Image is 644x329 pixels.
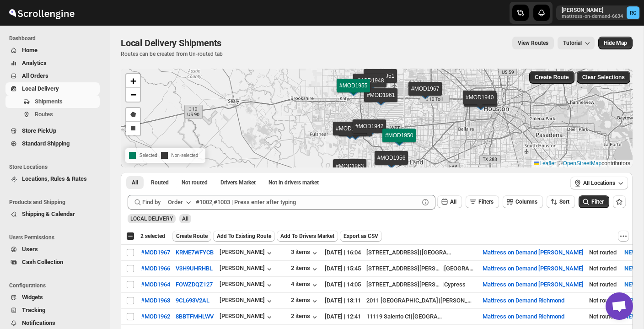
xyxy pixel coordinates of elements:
[366,312,477,321] div: |
[162,195,199,210] button: Order
[22,47,38,54] span: Home
[450,199,456,205] span: All
[129,150,157,161] p: Selected
[5,70,100,82] button: All Orders
[130,89,136,100] span: −
[473,98,487,108] img: Marker
[9,35,103,42] span: Dashboard
[22,259,63,265] span: Cash Collection
[182,179,208,186] span: Not routed
[291,264,319,274] div: 2 items
[563,160,602,167] a: OpenStreetMap
[503,195,543,208] button: Columns
[579,195,609,208] button: Filter
[325,280,361,289] div: [DATE] | 14:05
[558,37,595,49] button: Tutorial
[145,176,174,189] button: Routed
[22,140,70,147] span: Standard Shipping
[392,136,406,146] img: Marker
[589,280,619,289] div: Not routed
[589,264,619,273] div: Not routed
[5,95,100,108] button: Shipments
[277,231,338,242] button: Add To Drivers Market
[196,195,419,210] input: #1002,#1003 | Press enter after typing
[627,6,639,19] span: Ricky Gamino
[176,249,214,256] button: KRME7WFYCB
[347,86,360,96] img: Marker
[591,199,604,205] span: Filter
[9,199,103,206] span: Products and Shipping
[22,294,43,301] span: Widgets
[570,177,628,189] button: All Locations
[562,14,623,19] p: mattress-on-demand-6634
[176,297,209,304] button: 9CL693V2AL
[630,10,637,16] text: RG
[559,199,569,205] span: Sort
[22,72,48,79] span: All Orders
[132,179,138,186] span: All
[9,282,103,289] span: Configurations
[176,176,213,189] button: Unrouted
[5,243,100,256] button: Users
[22,59,47,66] span: Analytics
[9,234,103,241] span: Users Permissions
[535,74,569,81] span: Create Route
[604,39,627,47] span: Hide Map
[5,304,100,317] button: Tracking
[556,5,640,20] button: User menu
[624,249,637,256] span: NEW
[176,281,213,288] button: FOWZDQZ127
[366,280,477,289] div: |
[366,264,442,273] div: [STREET_ADDRESS][PERSON_NAME]
[363,127,376,137] img: Marker
[141,265,170,272] button: #MOD1966
[589,312,619,321] div: Not routed
[374,96,388,106] img: Marker
[547,195,575,208] button: Sort
[220,313,274,322] button: [PERSON_NAME]
[141,297,170,304] div: #MOD1963
[22,210,75,217] span: Shipping & Calendar
[582,74,625,81] span: Clear Selections
[291,313,319,322] button: 2 items
[343,167,357,177] img: Marker
[126,122,140,135] a: Draw a rectangle
[366,264,477,273] div: |
[444,264,477,273] div: [GEOGRAPHIC_DATA]
[9,163,103,171] span: Store Locations
[220,248,274,258] button: [PERSON_NAME]
[422,248,455,257] div: [GEOGRAPHIC_DATA]
[529,71,574,84] button: Create Route
[5,291,100,304] button: Widgets
[126,176,144,189] button: All
[366,280,442,289] div: [STREET_ADDRESS][PERSON_NAME]
[126,108,140,122] a: Draw a polygon
[141,249,170,256] button: #MOD1967
[444,280,466,289] div: Cypress
[176,265,213,272] button: V3H9UHRHBL
[5,208,100,221] button: Shipping & Calendar
[374,76,387,86] img: Marker
[22,307,45,313] span: Tracking
[624,265,637,272] span: NEW
[121,38,221,49] span: Local Delivery Shipments
[141,281,170,288] button: #MOD1964
[366,312,410,321] div: 11119 Salento Ct
[220,264,274,274] button: [PERSON_NAME]
[474,100,488,110] img: Marker
[22,319,55,326] span: Notifications
[35,98,63,105] span: Shipments
[618,231,629,242] button: More actions
[35,111,53,118] span: Routes
[483,313,564,320] button: Mattress on Demand Richmond
[363,81,377,91] img: Marker
[220,280,274,290] button: [PERSON_NAME]
[172,231,211,242] button: Create Route
[437,195,462,208] button: All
